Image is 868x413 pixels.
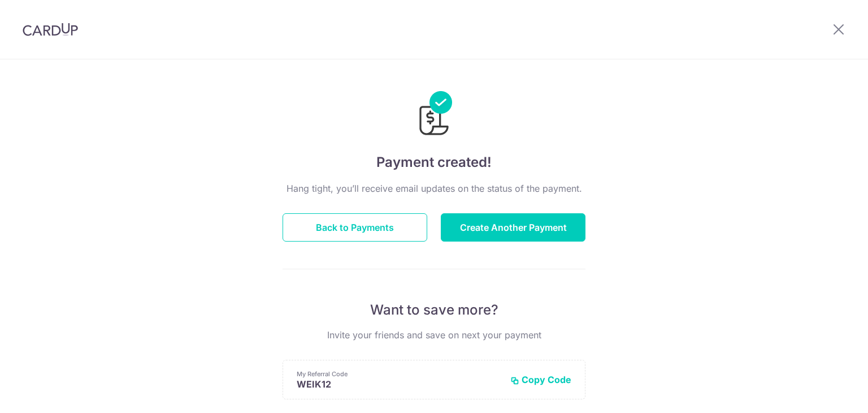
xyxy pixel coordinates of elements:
[283,152,585,173] h4: Payment created!
[283,328,585,342] p: Invite your friends and save on next your payment
[416,91,452,139] img: Payments
[23,23,78,36] img: CardUp
[510,374,571,385] button: Copy Code
[297,369,501,378] p: My Referral Code
[297,378,501,390] p: WEIK12
[283,213,427,242] button: Back to Payments
[283,182,585,195] p: Hang tight, you’ll receive email updates on the status of the payment.
[283,301,585,319] p: Want to save more?
[441,213,585,242] button: Create Another Payment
